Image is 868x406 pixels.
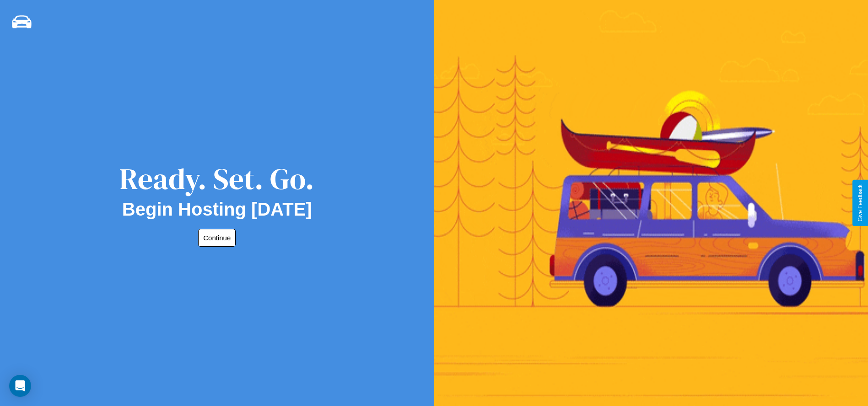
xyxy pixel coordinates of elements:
button: Continue [198,229,236,247]
div: Open Intercom Messenger [9,375,31,397]
div: Give Feedback [857,184,863,222]
div: Ready. Set. Go. [119,158,314,199]
h2: Begin Hosting [DATE] [122,199,312,220]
